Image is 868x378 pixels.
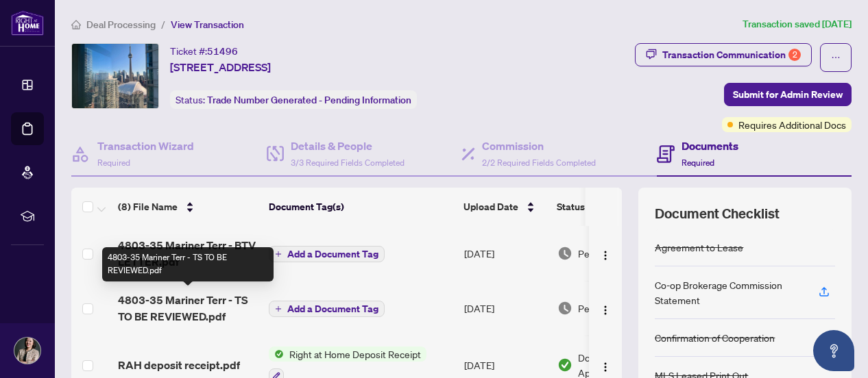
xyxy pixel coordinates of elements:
[97,138,194,154] h4: Transaction Wizard
[72,44,158,108] img: IMG-C12368079_1.jpg
[600,250,611,261] img: Logo
[71,20,81,29] span: home
[459,226,552,281] td: [DATE]
[594,354,616,376] button: Logo
[14,338,40,364] img: Profile Icon
[733,84,843,105] span: Submit for Admin Review
[112,188,263,226] th: (8) File Name
[118,199,178,214] span: (8) File Name
[287,304,378,314] span: Add a Document Tag
[557,199,585,214] span: Status
[170,90,417,109] div: Status:
[655,277,802,307] div: Co-op Brokerage Commission Statement
[459,281,552,336] td: [DATE]
[207,94,411,106] span: Trade Number Generated - Pending Information
[482,138,596,154] h4: Commission
[269,301,385,317] button: Add a Document Tag
[170,59,271,75] span: [STREET_ADDRESS]
[269,346,284,362] img: Status Icon
[662,44,801,66] div: Transaction Communication
[118,292,258,325] span: 4803-35 Mariner Terr - TS TO BE REVIEWED.pdf
[269,300,385,318] button: Add a Document Tag
[635,43,812,66] button: Transaction Communication2
[600,362,611,373] img: Logo
[682,138,738,154] h4: Documents
[170,43,238,59] div: Ticket #:
[655,240,743,255] div: Agreement to Lease
[86,18,156,31] span: Deal Processing
[557,301,572,316] img: Document Status
[291,157,405,168] span: 3/3 Required Fields Completed
[263,188,458,226] th: Document Tag(s)
[655,204,780,223] span: Document Checklist
[788,49,801,61] div: 2
[813,330,854,371] button: Open asap
[118,357,240,373] span: RAH deposit receipt.pdf
[578,301,647,316] span: Pending Review
[831,53,841,62] span: ellipsis
[118,237,258,270] span: 4803-35 Mariner Terr - BTV LETTER.pdf
[600,305,611,316] img: Logo
[102,247,274,281] div: 4803-35 Mariner Terr - TS TO BE REVIEWED.pdf
[97,157,130,168] span: Required
[578,246,647,261] span: Pending Review
[11,10,44,36] img: logo
[463,199,518,214] span: Upload Date
[557,246,572,261] img: Document Status
[171,18,244,31] span: View Transaction
[291,138,405,154] h4: Details & People
[738,117,846,132] span: Requires Additional Docs
[287,249,378,259] span: Add a Document Tag
[482,157,596,168] span: 2/2 Required Fields Completed
[284,346,426,362] span: Right at Home Deposit Receipt
[557,357,572,373] img: Document Status
[207,45,238,58] span: 51496
[275,251,282,257] span: plus
[269,246,385,262] button: Add a Document Tag
[269,245,385,263] button: Add a Document Tag
[275,305,282,312] span: plus
[594,297,616,319] button: Logo
[594,242,616,264] button: Logo
[161,16,165,32] li: /
[458,188,551,226] th: Upload Date
[551,188,668,226] th: Status
[743,16,852,32] article: Transaction saved [DATE]
[682,157,714,168] span: Required
[724,83,852,106] button: Submit for Admin Review
[655,330,775,345] div: Confirmation of Cooperation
